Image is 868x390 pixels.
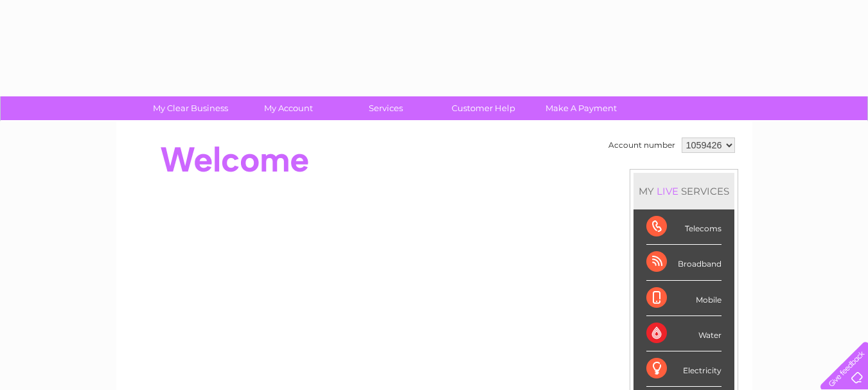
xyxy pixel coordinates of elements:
[646,316,722,351] div: Water
[430,96,536,120] a: Customer Help
[654,185,681,197] div: LIVE
[646,281,722,316] div: Mobile
[333,96,439,120] a: Services
[646,351,722,387] div: Electricity
[528,96,634,120] a: Make A Payment
[646,209,722,245] div: Telecoms
[633,173,734,209] div: MY SERVICES
[605,134,678,156] td: Account number
[646,245,722,280] div: Broadband
[137,96,244,120] a: My Clear Business
[235,96,341,120] a: My Account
